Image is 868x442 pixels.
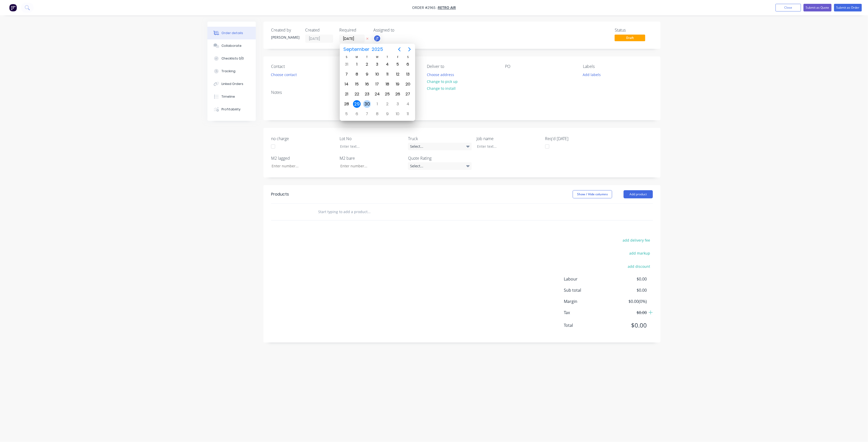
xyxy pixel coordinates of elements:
[583,64,653,69] div: Labels
[207,65,256,78] button: Tracking
[394,80,401,88] div: Friday, September 19, 2025
[373,28,424,33] div: Assigned to
[353,61,361,68] div: Monday, September 1, 2025
[363,110,371,118] div: Tuesday, October 7, 2025
[624,190,653,198] button: Add product
[609,321,647,330] span: $0.00
[384,110,391,118] div: Thursday, October 9, 2025
[222,31,243,35] div: Order details
[340,136,403,142] label: Lot No
[318,207,420,217] input: Start typing to add a product...
[609,298,647,304] span: $0.00 ( 0 %)
[564,322,609,328] span: Total
[424,85,458,92] button: Change to install
[343,80,351,88] div: Sunday, September 14, 2025
[336,162,403,170] input: Enter number...
[404,90,412,98] div: Saturday, September 27, 2025
[372,55,382,59] div: W
[343,90,351,98] div: Sunday, September 21, 2025
[207,103,256,116] button: Profitability
[271,155,335,161] label: M2 lagged
[382,55,393,59] div: T
[403,55,413,59] div: S
[271,64,341,69] div: Contact
[564,276,609,282] span: Labour
[394,44,404,54] button: Previous page
[222,94,235,99] div: Timeline
[564,287,609,293] span: Sub total
[615,28,653,33] div: Status
[505,64,575,69] div: PO
[404,61,412,68] div: Saturday, September 6, 2025
[384,70,391,78] div: Thursday, September 11, 2025
[207,39,256,52] button: Collaborate
[625,263,653,270] button: add discount
[363,90,371,98] div: Tuesday, September 23, 2025
[393,55,403,59] div: F
[222,82,244,86] div: Linked Orders
[222,107,241,112] div: Profitability
[384,90,391,98] div: Thursday, September 25, 2025
[609,287,647,293] span: $0.00
[412,5,438,10] span: Order #2965 -
[394,70,401,78] div: Friday, September 12, 2025
[373,70,381,78] div: Wednesday, September 10, 2025
[834,4,862,11] button: Submit as Order
[222,56,244,61] div: Checklists 0/0
[340,45,386,54] button: September2025
[573,190,612,198] button: Show / Hide columns
[408,143,472,150] div: Select...
[373,90,381,98] div: Wednesday, September 24, 2025
[384,61,391,68] div: Thursday, September 4, 2025
[394,100,401,108] div: Friday, October 3, 2025
[363,100,371,108] div: Tuesday, September 30, 2025
[9,4,17,11] img: Factory
[373,110,381,118] div: Wednesday, October 8, 2025
[373,61,381,68] div: Wednesday, September 3, 2025
[404,80,412,88] div: Saturday, September 20, 2025
[615,35,645,41] span: Draft
[373,80,381,88] div: Wednesday, September 17, 2025
[305,28,333,33] div: Created
[371,45,384,54] span: 2025
[271,35,299,40] div: [PERSON_NAME]
[342,45,371,54] span: September
[404,110,412,118] div: Saturday, October 11, 2025
[207,78,256,90] button: Linked Orders
[343,110,351,118] div: Sunday, October 5, 2025
[222,43,242,48] div: Collaborate
[394,90,401,98] div: Friday, September 26, 2025
[373,100,381,108] div: Wednesday, October 1, 2025
[353,90,361,98] div: Monday, September 22, 2025
[342,55,352,59] div: S
[404,70,412,78] div: Saturday, September 13, 2025
[627,250,653,257] button: add markup
[363,70,371,78] div: Tuesday, September 9, 2025
[363,80,371,88] div: Tuesday, September 16, 2025
[268,162,335,170] input: Enter number...
[271,90,653,95] div: Notes
[222,69,236,73] div: Tracking
[545,136,609,142] label: Req'd [DATE]
[477,136,540,142] label: Job name
[343,100,351,108] div: Sunday, September 28, 2025
[609,276,647,282] span: $0.00
[271,136,335,142] label: no charge
[564,298,609,304] span: Margin
[373,35,381,42] button: jT
[804,4,832,11] button: Submit as Quote
[580,71,604,78] button: Add labels
[404,44,415,54] button: Next page
[353,70,361,78] div: Monday, September 8, 2025
[609,310,647,316] span: $0.00
[353,80,361,88] div: Monday, September 15, 2025
[438,5,456,10] a: Retro Air
[340,155,403,161] label: M2 bare
[207,27,256,39] button: Order details
[424,71,457,78] button: Choose address
[404,100,412,108] div: Saturday, October 4, 2025
[353,110,361,118] div: Monday, October 6, 2025
[343,70,351,78] div: Sunday, September 7, 2025
[352,55,362,59] div: M
[343,61,351,68] div: Sunday, August 31, 2025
